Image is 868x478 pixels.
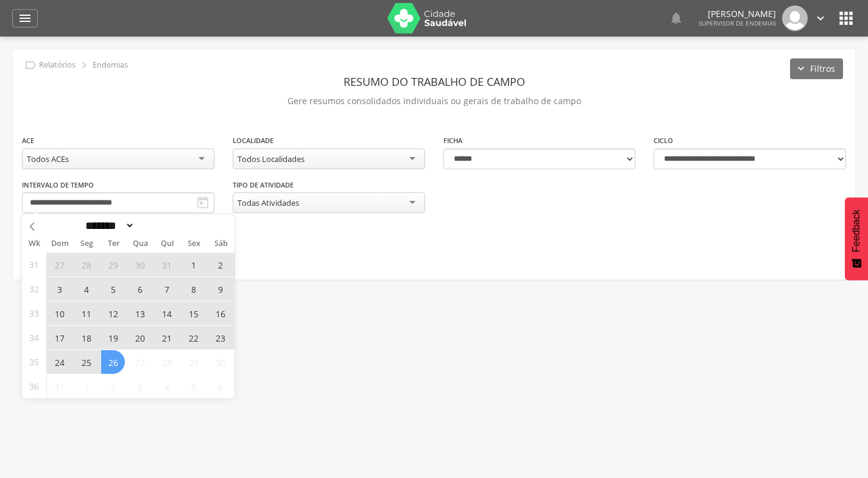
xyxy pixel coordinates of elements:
span: Sex [181,240,208,248]
span: Agosto 13, 2025 [128,301,152,325]
span: Wk [22,235,46,252]
span: Agosto 3, 2025 [48,277,71,301]
p: Relatórios [39,60,76,70]
span: Setembro 5, 2025 [182,374,205,398]
span: Agosto 24, 2025 [48,350,71,374]
span: Agosto 31, 2025 [48,374,71,398]
span: Ter [100,240,127,248]
span: Qui [154,240,181,248]
header: Resumo do Trabalho de Campo [22,71,846,93]
span: Agosto 26, 2025 [101,350,125,374]
p: Endemias [93,60,128,70]
span: Agosto 30, 2025 [208,350,232,374]
span: Dom [46,240,73,248]
span: Agosto 17, 2025 [48,326,71,350]
span: Agosto 14, 2025 [155,301,178,325]
span: Agosto 22, 2025 [182,326,205,350]
span: Agosto 7, 2025 [155,277,178,301]
span: Julho 31, 2025 [155,253,178,276]
a:  [12,9,38,27]
span: Setembro 6, 2025 [208,374,232,398]
span: Agosto 2, 2025 [208,253,232,276]
span: Setembro 3, 2025 [128,374,152,398]
span: Agosto 1, 2025 [182,253,205,276]
span: Agosto 9, 2025 [208,277,232,301]
span: Setembro 1, 2025 [74,374,98,398]
i:  [24,58,37,72]
span: Agosto 6, 2025 [128,277,152,301]
span: Setembro 2, 2025 [101,374,125,398]
span: Julho 27, 2025 [48,253,71,276]
p: [PERSON_NAME] [699,10,776,18]
i:  [669,11,683,26]
span: Agosto 21, 2025 [155,326,178,350]
label: Localidade [233,136,273,146]
a:  [669,5,683,31]
i:  [836,9,856,28]
div: Todas Atividades [238,197,299,208]
div: Todos ACEs [27,153,69,164]
span: Agosto 11, 2025 [74,301,98,325]
span: Agosto 29, 2025 [182,350,205,374]
span: Agosto 18, 2025 [74,326,98,350]
span: Agosto 19, 2025 [101,326,125,350]
span: Seg [73,240,100,248]
span: Agosto 28, 2025 [155,350,178,374]
label: Intervalo de Tempo [22,180,94,190]
span: Julho 30, 2025 [128,253,152,276]
span: Agosto 5, 2025 [101,277,125,301]
span: Agosto 15, 2025 [182,301,205,325]
i:  [18,11,32,26]
select: Month [82,219,135,232]
span: Agosto 27, 2025 [128,350,152,374]
span: Setembro 4, 2025 [155,374,178,398]
i:  [814,12,827,25]
div: Todos Localidades [238,153,305,164]
label: Ciclo [654,136,673,146]
span: 34 [29,326,39,350]
span: Agosto 4, 2025 [74,277,98,301]
i:  [196,195,210,210]
label: Tipo de Atividade [233,180,294,190]
span: Julho 28, 2025 [74,253,98,276]
a:  [814,5,827,31]
input: Year [135,219,175,232]
span: 36 [29,374,39,398]
span: 33 [29,301,39,325]
span: Agosto 10, 2025 [48,301,71,325]
span: Agosto 23, 2025 [208,326,232,350]
span: Qua [127,240,153,248]
span: Julho 29, 2025 [101,253,125,276]
span: 31 [29,253,39,276]
span: Sáb [208,240,235,248]
label: Ficha [443,136,462,146]
span: Agosto 8, 2025 [182,277,205,301]
span: Agosto 16, 2025 [208,301,232,325]
span: 35 [29,350,39,374]
span: Agosto 25, 2025 [74,350,98,374]
p: Gere resumos consolidados individuais ou gerais de trabalho de campo [22,93,846,110]
button: Feedback - Mostrar pesquisa [845,197,868,280]
span: Agosto 12, 2025 [101,301,125,325]
i:  [77,58,91,72]
span: 32 [29,277,39,301]
span: Feedback [851,209,862,252]
button: Filtros [790,58,843,79]
label: ACE [22,136,34,146]
span: Supervisor de Endemias [699,19,776,27]
span: Agosto 20, 2025 [128,326,152,350]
